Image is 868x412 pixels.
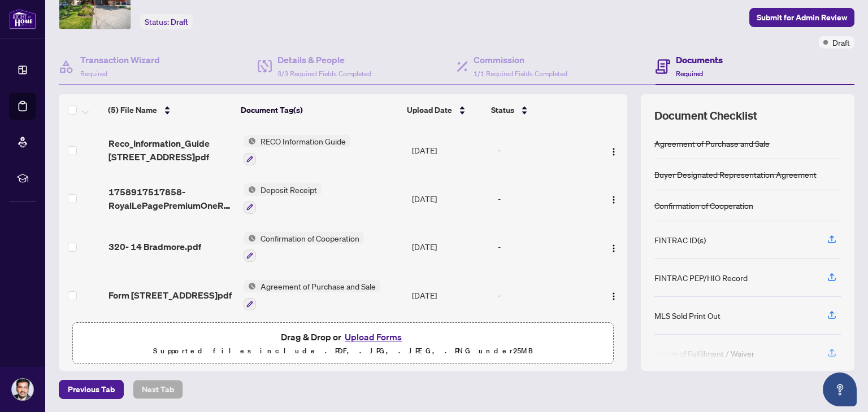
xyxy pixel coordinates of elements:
[108,185,235,212] span: 1758917517858-RoyalLePagePremiumOneRealtyBrokerage.pdf
[605,238,623,256] button: Logo
[103,94,236,126] th: (5) File Name
[277,53,371,67] h4: Details & People
[68,380,115,398] span: Previous Tab
[407,223,493,271] td: [DATE]
[171,17,188,27] span: Draft
[676,69,703,78] span: Required
[654,199,753,212] div: Confirmation of Cooperation
[133,380,183,399] button: Next Tab
[757,8,847,27] span: Submit for Admin Review
[108,137,235,164] span: Reco_Information_Guide [STREET_ADDRESS]pdf
[12,379,33,400] img: Profile Icon
[823,372,857,406] button: Open asap
[749,8,854,27] button: Submit for Admin Review
[474,53,567,67] h4: Commission
[498,192,593,205] div: -
[108,104,157,116] span: (5) File Name
[108,240,201,253] span: 320- 14 Bradmore.pdf
[80,53,160,67] h4: Transaction Wizard
[140,14,193,29] div: Status:
[236,94,402,126] th: Document Tag(s)
[654,271,748,284] div: FINTRAC PEP/HIO Record
[341,330,405,344] button: Upload Forms
[402,94,487,126] th: Upload Date
[498,240,593,253] div: -
[654,234,706,246] div: FINTRAC ID(s)
[609,147,618,156] img: Logo
[244,135,256,147] img: Status Icon
[609,195,618,204] img: Logo
[609,292,618,301] img: Logo
[244,280,380,310] button: Status IconAgreement of Purchase and Sale
[487,94,589,126] th: Status
[654,309,721,322] div: MLS Sold Print Out
[605,141,623,159] button: Logo
[80,69,107,78] span: Required
[407,271,493,319] td: [DATE]
[609,244,618,253] img: Logo
[654,137,770,150] div: Agreement of Purchase and Sale
[244,232,364,262] button: Status IconConfirmation of Cooperation
[80,344,606,358] p: Supported files include .PDF, .JPG, .JPEG, .PNG under 25 MB
[9,8,36,29] img: logo
[498,289,593,301] div: -
[676,53,723,67] h4: Documents
[407,126,493,174] td: [DATE]
[281,330,405,344] span: Drag & Drop or
[244,232,256,244] img: Status Icon
[73,323,613,365] span: Drag & Drop orUpload FormsSupported files include .PDF, .JPG, .JPEG, .PNG under25MB
[407,104,452,116] span: Upload Date
[256,280,380,292] span: Agreement of Purchase and Sale
[244,135,350,165] button: Status IconRECO Information Guide
[498,144,593,156] div: -
[605,286,623,304] button: Logo
[277,69,371,78] span: 3/3 Required Fields Completed
[407,174,493,223] td: [DATE]
[256,135,350,147] span: RECO Information Guide
[59,380,124,399] button: Previous Tab
[832,36,850,49] span: Draft
[244,183,256,196] img: Status Icon
[244,280,256,292] img: Status Icon
[654,108,757,124] span: Document Checklist
[654,168,817,181] div: Buyer Designated Representation Agreement
[244,183,322,214] button: Status IconDeposit Receipt
[108,288,232,302] span: Form [STREET_ADDRESS]pdf
[474,69,567,78] span: 1/1 Required Fields Completed
[491,104,514,116] span: Status
[256,232,364,244] span: Confirmation of Cooperation
[605,190,623,208] button: Logo
[256,183,322,196] span: Deposit Receipt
